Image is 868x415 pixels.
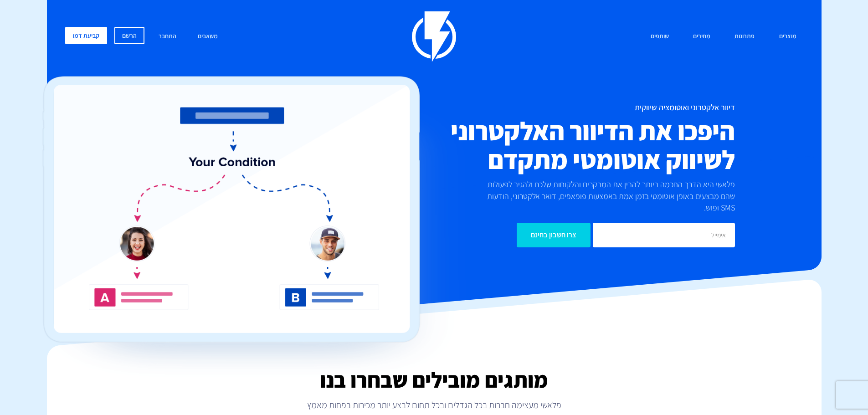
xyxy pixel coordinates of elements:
a: מחירים [686,27,717,46]
a: קביעת דמו [65,27,107,44]
h1: דיוור אלקטרוני ואוטומציה שיווקית [380,103,735,112]
h2: היפכו את הדיוור האלקטרוני לשיווק אוטומטי מתקדם [380,117,735,174]
input: צרו חשבון בחינם [517,223,591,247]
a: הרשם [114,27,144,44]
p: פלאשי מעצימה חברות בכל הגדלים ובכל תחום לבצע יותר מכירות בפחות מאמץ [47,399,822,411]
a: שותפים [644,27,676,46]
a: משאבים [191,27,225,46]
a: פתרונות [728,27,761,46]
a: התחבר [152,27,183,46]
p: פלאשי היא הדרך החכמה ביותר להבין את המבקרים והלקוחות שלכם ולהגיב לפעולות שהם מבצעים באופן אוטומטי... [472,179,735,214]
input: אימייל [593,223,735,247]
h2: מותגים מובילים שבחרו בנו [47,368,822,392]
a: מוצרים [772,27,803,46]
